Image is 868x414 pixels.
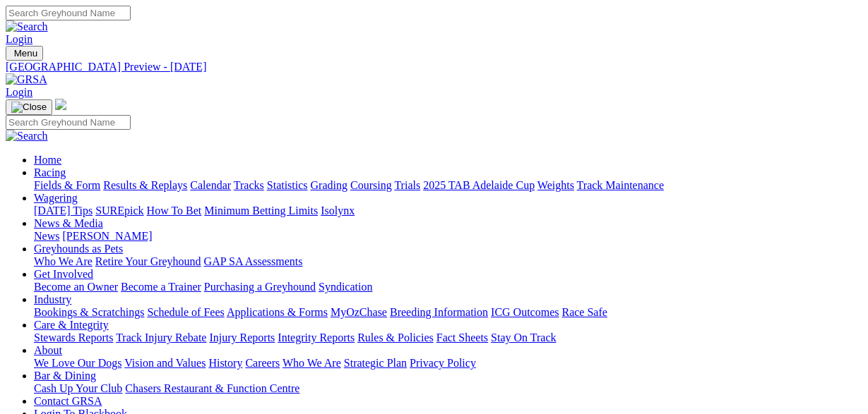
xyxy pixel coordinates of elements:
[234,179,264,191] a: Tracks
[278,331,355,343] a: Integrity Reports
[311,179,347,191] a: Grading
[394,179,420,191] a: Trials
[34,281,862,293] div: Get Involved
[116,331,206,343] a: Track Injury Rebate
[124,357,206,369] a: Vision and Values
[491,331,556,343] a: Stay On Track
[209,331,275,343] a: Injury Reports
[62,230,152,242] a: [PERSON_NAME]
[34,331,113,343] a: Stewards Reports
[6,46,43,61] button: Toggle navigation
[319,281,372,293] a: Syndication
[147,205,202,217] a: How To Bet
[537,179,574,191] a: Weights
[321,205,355,217] a: Isolynx
[121,281,201,293] a: Become a Trainer
[34,293,71,305] a: Industry
[34,306,862,319] div: Industry
[34,306,144,318] a: Bookings & Scratchings
[344,357,407,369] a: Strategic Plan
[11,102,47,113] img: Close
[267,179,308,191] a: Statistics
[6,86,32,98] a: Login
[390,306,488,318] a: Breeding Information
[491,306,559,318] a: ICG Outcomes
[34,281,118,293] a: Become an Owner
[34,192,78,204] a: Wagering
[6,130,48,142] img: Search
[577,179,664,191] a: Track Maintenance
[357,331,434,343] a: Rules & Policies
[125,382,299,394] a: Chasers Restaurant & Function Centre
[34,205,93,217] a: [DATE] Tips
[6,20,48,33] img: Search
[34,243,123,255] a: Greyhounds as Pets
[245,357,280,369] a: Careers
[34,166,66,178] a: Racing
[95,255,201,267] a: Retire Your Greyhound
[436,331,488,343] a: Fact Sheets
[190,179,231,191] a: Calendar
[34,357,121,369] a: We Love Our Dogs
[6,115,131,130] input: Search
[34,179,862,192] div: Racing
[6,73,47,86] img: GRSA
[331,306,387,318] a: MyOzChase
[208,357,242,369] a: History
[147,306,224,318] a: Schedule of Fees
[34,255,862,268] div: Greyhounds as Pets
[34,357,862,370] div: About
[34,382,862,395] div: Bar & Dining
[410,357,476,369] a: Privacy Policy
[14,48,37,59] span: Menu
[34,395,102,407] a: Contact GRSA
[561,306,607,318] a: Race Safe
[6,6,131,20] input: Search
[34,319,109,331] a: Care & Integrity
[34,331,862,344] div: Care & Integrity
[95,205,143,217] a: SUREpick
[204,205,318,217] a: Minimum Betting Limits
[34,255,93,267] a: Who We Are
[6,61,862,73] a: [GEOGRAPHIC_DATA] Preview - [DATE]
[423,179,535,191] a: 2025 TAB Adelaide Cup
[34,230,862,243] div: News & Media
[34,205,862,217] div: Wagering
[34,217,103,229] a: News & Media
[6,99,52,115] button: Toggle navigation
[283,357,341,369] a: Who We Are
[34,382,122,394] a: Cash Up Your Club
[34,179,100,191] a: Fields & Form
[204,255,303,267] a: GAP SA Assessments
[227,306,328,318] a: Applications & Forms
[34,370,96,382] a: Bar & Dining
[34,154,61,166] a: Home
[204,281,316,293] a: Purchasing a Greyhound
[34,268,93,280] a: Get Involved
[103,179,187,191] a: Results & Replays
[34,230,59,242] a: News
[34,344,62,356] a: About
[350,179,392,191] a: Coursing
[6,33,32,45] a: Login
[55,99,66,110] img: logo-grsa-white.png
